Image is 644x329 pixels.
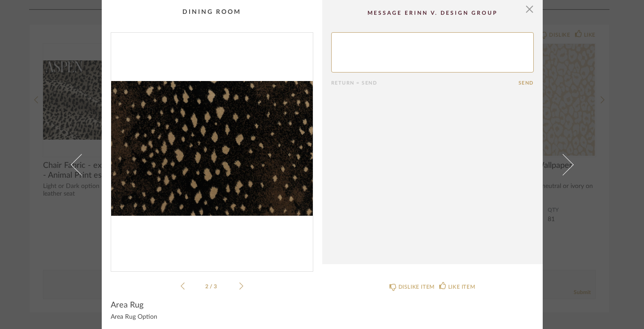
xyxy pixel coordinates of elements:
[111,300,143,310] span: Area Rug
[111,33,313,264] img: dec565e7-6f72-4153-91b2-545ccf18884b_1000x1000.jpg
[331,80,519,86] div: Return = Send
[519,80,534,86] button: Send
[210,284,214,289] span: /
[448,282,475,291] div: LIKE ITEM
[398,282,435,291] div: DISLIKE ITEM
[111,33,313,264] div: 1
[214,284,218,289] span: 3
[111,314,313,321] div: Area Rug Option
[205,284,210,289] span: 2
